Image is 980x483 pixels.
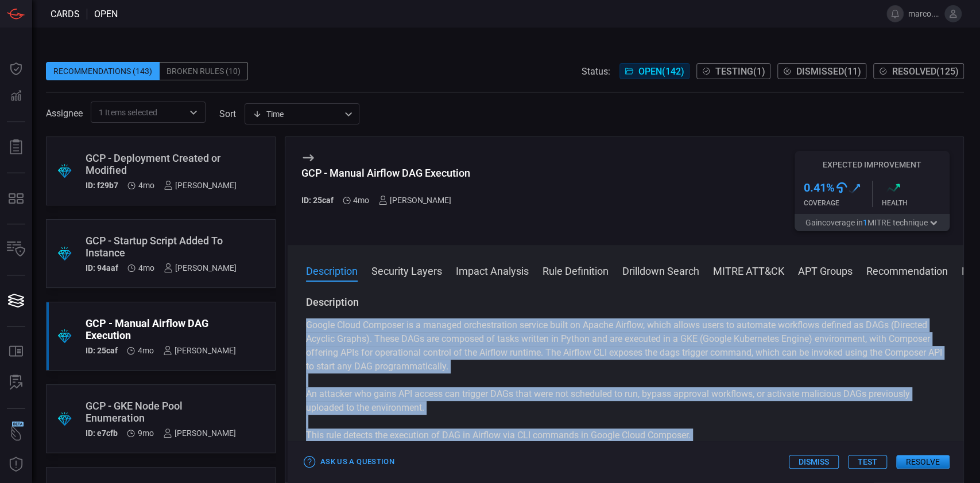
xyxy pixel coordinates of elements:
span: May 27, 2025 5:49 AM [138,263,154,272]
div: Health [882,199,950,207]
button: MITRE ATT&CK [713,263,784,277]
button: Rule Catalog [2,338,30,365]
span: 1 [863,218,867,227]
span: Cards [51,9,80,20]
div: [PERSON_NAME] [163,346,236,355]
button: Dashboard [2,55,30,83]
div: GCP - Manual Airflow DAG Execution [301,167,470,179]
div: [PERSON_NAME] [164,181,237,190]
h5: ID: f29b7 [86,181,118,190]
h5: ID: 25caf [301,196,334,205]
div: [PERSON_NAME] [378,196,451,205]
span: Assignee [46,108,83,119]
button: Cards [2,287,30,314]
div: GCP - Deployment Created or Modified [86,152,237,176]
button: Dismiss [789,455,839,469]
button: Impact Analysis [456,263,529,277]
button: Gaincoverage in1MITRE technique [795,214,950,231]
button: Threat Intelligence [2,451,30,478]
button: Description [306,263,358,277]
button: Open [185,104,202,120]
div: Time [253,108,341,120]
h5: ID: e7cfb [86,429,118,438]
span: Status: [582,66,610,77]
h5: ID: 94aaf [86,263,118,272]
span: May 21, 2025 9:44 AM [138,346,154,355]
span: 1 Items selected [99,107,157,118]
button: Wingman [2,420,30,447]
div: [PERSON_NAME] [163,429,236,438]
div: Broken Rules (10) [160,62,248,80]
span: May 21, 2025 9:44 AM [353,196,369,205]
button: Test [848,455,887,469]
button: Testing(1) [696,63,770,79]
div: Recommendations (143) [46,62,160,80]
button: Resolved(125) [873,63,964,79]
span: Testing ( 1 ) [715,66,765,77]
div: GCP - Manual Airflow DAG Execution [86,317,236,341]
button: APT Groups [798,263,853,277]
button: Reports [2,134,30,161]
div: [PERSON_NAME] [164,263,237,272]
div: Coverage [804,199,872,207]
p: Google Cloud Composer is a managed orchestration service built on Apache Airflow, which allows us... [306,318,945,373]
div: GCP - GKE Node Pool Enumeration [86,400,236,424]
button: Dismissed(11) [777,63,866,79]
span: Jun 09, 2025 5:41 AM [138,181,154,190]
button: Inventory [2,236,30,263]
button: Rule Definition [543,263,609,277]
label: sort [219,108,236,119]
span: Resolved ( 125 ) [892,66,959,77]
button: Security Layers [371,263,442,277]
div: GCP - Startup Script Added To Instance [86,235,237,259]
span: Open ( 142 ) [638,66,684,77]
span: marco.[PERSON_NAME] [908,9,940,18]
h5: Expected Improvement [795,160,950,169]
span: open [94,9,118,20]
button: Open(142) [619,63,690,79]
button: MITRE - Detection Posture [2,185,30,212]
h5: ID: 25caf [86,346,118,355]
button: Resolve [896,455,950,469]
button: Ask Us a Question [301,453,397,471]
button: Detections [2,83,30,110]
button: ALERT ANALYSIS [2,369,30,396]
button: Drilldown Search [622,263,699,277]
span: Dec 25, 2024 6:03 AM [138,429,154,438]
h3: Description [306,295,945,309]
p: This rule detects the execution of DAG in Airflow via CLI commands in Google Cloud Composer. [306,429,945,442]
p: An attacker who gains API access can trigger DAGs that were not scheduled to run, bypass approval... [306,387,945,415]
button: Recommendation [866,263,948,277]
span: Dismissed ( 11 ) [796,66,861,77]
h3: 0.41 % [804,181,835,194]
